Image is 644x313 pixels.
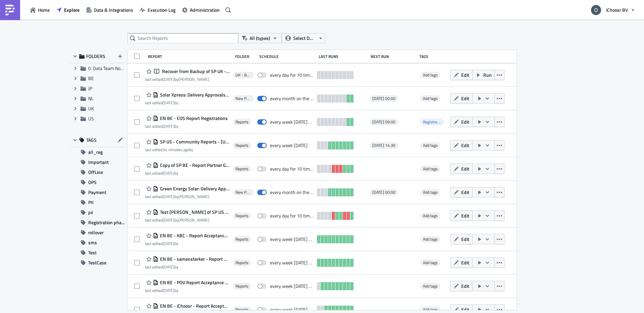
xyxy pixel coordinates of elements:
time: 2025-05-19T09:31:47Z [163,287,174,294]
span: Data & Integrations [94,6,133,13]
button: Edit [450,257,473,268]
time: 2025-05-27T11:26:13Z [163,217,174,223]
span: Add tags [420,72,440,78]
div: last edited by [PERSON_NAME] [145,217,229,223]
div: every week on Monday until July 1, 2025 [270,260,314,266]
div: Last Runs [319,54,368,59]
button: Edit [450,210,473,221]
span: EN BE - EOS Report Registrations [158,115,228,121]
span: New Payment Process Reports [235,96,251,101]
div: last edited by [145,100,229,105]
button: OffLine [70,167,126,177]
span: Reports [235,284,249,289]
button: Registration phase [70,217,126,228]
span: 0. Data Team Notebooks & Reports [88,65,157,72]
span: Reports [235,119,249,125]
span: rollover [88,228,104,238]
time: 2025-07-29T11:50:22Z [163,100,174,106]
time: 2025-08-12T13:33:39Z [163,146,189,153]
span: OPS [88,177,97,187]
span: Edit [461,259,469,266]
span: Green Energy Solar: Delivery Approvals & Cancellations [158,186,229,192]
span: EN BE - POV Report Acceptance phase May 2025 [158,279,229,286]
div: every week on Monday until July 1, 2025 [270,283,314,289]
span: Edit [461,189,469,196]
span: NL [88,95,94,102]
button: TestCase [70,258,126,268]
span: PII [88,197,94,207]
button: Edit [450,164,473,174]
div: every day for 10 times [270,72,314,78]
span: [DATE] 00:00 [372,96,395,101]
div: Tags [419,54,447,59]
span: Payment [88,187,106,197]
span: Add tags [420,236,440,243]
button: Execution Log [137,5,179,15]
span: Copy of SP BE - Report Partner Genk [158,162,229,168]
span: Add tags [423,212,438,219]
span: pii [88,207,93,217]
span: Add tags [423,166,438,172]
button: Explore [53,5,83,15]
span: Add tags [423,189,438,195]
div: every week on Monday until October 22, 2025 [270,119,314,125]
span: Add tags [420,306,440,313]
button: Edit [450,234,473,244]
span: Select Owner [293,35,316,42]
div: every week on Tuesday [270,142,308,148]
button: Administration [179,5,223,15]
span: Execution Log [148,6,175,13]
span: TestCase [88,258,106,268]
span: Add tags [423,72,438,78]
div: last edited by [145,288,229,293]
span: sms [88,238,97,248]
button: Important [70,157,126,167]
button: sms [70,238,126,248]
span: Test Werner of SP US - Partner Reports [158,209,229,215]
span: New Payment Process Reports [235,190,251,195]
time: 2025-08-07T11:58:18Z [163,193,174,200]
div: last edited by [145,147,229,152]
input: Search Reports [127,33,238,43]
div: every week on Monday until July 1, 2025 [270,307,314,313]
div: every month on the 1st [270,96,314,102]
span: EN BE - iChoosr - Report Acceptance phase May 2025 [158,303,229,309]
span: Add tags [420,212,440,219]
button: PII [70,197,126,207]
span: [DATE] 00:00 [372,190,395,195]
span: Edit [461,142,469,149]
button: Data & Integrations [83,5,137,15]
span: Add tags [423,142,438,148]
button: Edit [450,187,473,197]
span: Add tags [423,236,438,242]
span: Add tags [420,259,440,266]
time: 2025-07-15T11:49:26Z [163,264,174,270]
button: OPS [70,177,126,187]
span: Home [38,6,50,13]
span: Edit [461,71,469,78]
div: Folder [235,54,256,59]
span: Add tags [420,283,440,290]
button: Payment [70,187,126,197]
span: Reports [235,166,249,172]
img: PushMetrics [5,5,15,15]
span: SP US - Community Reports - Minnesota [158,139,229,145]
span: Reports [235,237,249,242]
div: last edited by [PERSON_NAME] [145,77,229,82]
span: EN BE - samensterker - Report Acceptance phase May 2025 [158,256,229,262]
button: pii [70,207,126,217]
button: Edit [450,93,473,104]
button: Edit [450,117,473,127]
span: all_reg [88,147,103,157]
button: Test [70,248,126,258]
span: Registration phase [423,119,454,125]
div: last edited by [PERSON_NAME] [145,194,229,199]
time: 2025-08-07T06:48:59Z [163,76,174,82]
span: Add tags [423,283,438,289]
div: every week on Monday until July 1, 2025 [270,236,314,242]
span: Add tags [420,95,440,102]
span: Edit [461,283,469,290]
time: 2025-07-28T09:50:03Z [163,170,174,176]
